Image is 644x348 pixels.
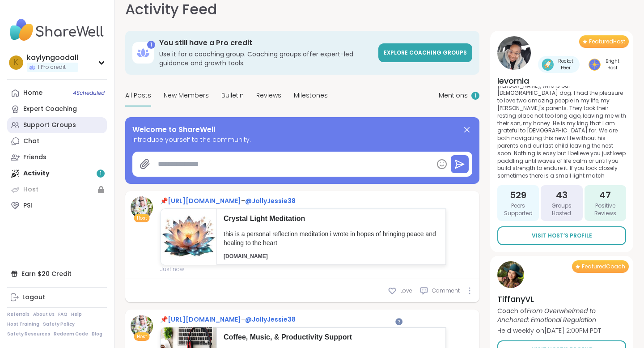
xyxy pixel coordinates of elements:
a: Logout [7,289,107,306]
p: this is a personal reflection meditation i wrote in hopes of bringing peace and healing to the heart [224,230,439,247]
span: 1 [475,92,476,100]
div: Home [23,89,42,98]
span: Comment [432,287,460,295]
div: Earn $20 Credit [7,266,107,282]
div: PSI [23,201,32,210]
span: Visit Host’s Profile [532,232,592,240]
div: Friends [23,153,47,162]
span: Bulletin [221,91,244,100]
iframe: Spotlight [395,318,402,325]
img: 37f5af04-ad60-4b2e-9359-453b4e2a1650 [161,209,216,265]
span: Welcome to ShareWell [132,124,215,135]
h4: TiffanyVL [497,293,626,305]
span: 43 [556,189,568,201]
a: [URL][DOMAIN_NAME] [168,315,241,324]
div: Logout [22,293,45,302]
img: TiffanyVL [497,261,524,288]
p: Coach of [497,306,626,324]
h3: Use it for a coaching group. Coaching groups offer expert-led guidance and growth tools. [159,50,373,68]
a: Safety Resources [7,331,50,337]
a: @JollyJessie38 [245,196,296,205]
p: Crystal Light Meditation [224,214,439,224]
span: Peers Supported [501,202,535,217]
img: levornia [497,36,531,70]
span: Mentions [439,91,468,100]
img: Rocket Peer [542,59,554,71]
span: Rocket Peer [555,58,576,71]
span: Introduce yourself to the community. [132,135,472,144]
a: Explore Coaching Groups [378,43,472,62]
a: @JollyJessie38 [245,315,296,324]
div: Support Groups [23,121,76,130]
a: Blog [92,331,102,337]
a: Home4Scheduled [7,85,107,101]
div: Host [23,185,38,194]
span: Positive Reviews [588,202,623,217]
span: Bright Host [602,58,623,71]
span: Host [137,333,147,340]
span: Host [137,215,147,221]
img: JollyJessie38 [131,196,153,219]
span: Milestones [294,91,328,100]
span: Featured Host [589,38,625,45]
a: PSI [7,198,107,214]
span: New Members [164,91,209,100]
div: 📌 – [160,315,446,324]
span: Love [400,287,412,295]
i: From Overwhelmed to Anchored: Emotional Regulation [497,306,596,324]
span: All Posts [125,91,151,100]
a: Redeem Code [54,331,88,337]
div: Expert Coaching [23,105,77,114]
span: 47 [599,189,611,201]
span: 1 Pro credit [38,64,66,71]
a: Visit Host’s Profile [497,226,626,245]
h3: You still have a Pro credit [159,38,373,48]
a: Support Groups [7,117,107,133]
span: 4 Scheduled [73,89,105,97]
a: Safety Policy [43,321,75,327]
div: 📌 – [160,196,446,206]
a: [URL][DOMAIN_NAME] [168,196,241,205]
a: FAQ [58,311,68,318]
span: Just now [160,265,446,273]
span: 529 [510,189,526,201]
a: Expert Coaching [7,101,107,117]
div: 1 [147,41,155,49]
span: k [14,57,18,68]
div: Chat [23,137,39,146]
a: Help [71,311,82,318]
a: Friends [7,149,107,166]
img: JollyJessie38 [131,315,153,337]
p: Coffee, Music, & Productivity Support [224,332,439,342]
span: Reviews [256,91,281,100]
p: WELCOME TO MY PAGE: ONLY JOY LIVES HERE I am a warrior for an amazing family that I love. Our fou... [497,86,626,180]
div: kaylyngoodall [27,53,78,63]
a: Referrals [7,311,30,318]
a: Host Training [7,321,39,327]
a: Host [7,182,107,198]
span: Explore Coaching Groups [384,49,467,56]
h4: levornia [497,75,626,86]
img: ShareWell Nav Logo [7,14,107,46]
span: Groups Hosted [544,202,579,217]
a: Crystal Light Meditationthis is a personal reflection meditation i wrote in hopes of bringing pea... [160,208,446,265]
span: Featured Coach [582,263,625,270]
a: Chat [7,133,107,149]
img: Bright Host [589,59,601,71]
p: [DOMAIN_NAME] [224,253,439,260]
p: Held weekly on [DATE] 2:00PM PDT [497,326,626,335]
a: About Us [33,311,55,318]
